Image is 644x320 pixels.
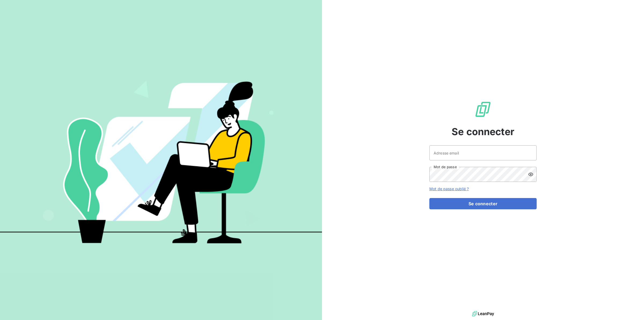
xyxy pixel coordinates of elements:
[474,101,492,118] img: Logo LeanPay
[429,198,537,209] button: Se connecter
[452,124,514,139] span: Se connecter
[472,310,494,318] img: logo
[429,186,469,191] a: Mot de passe oublié ?
[429,145,537,160] input: placeholder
